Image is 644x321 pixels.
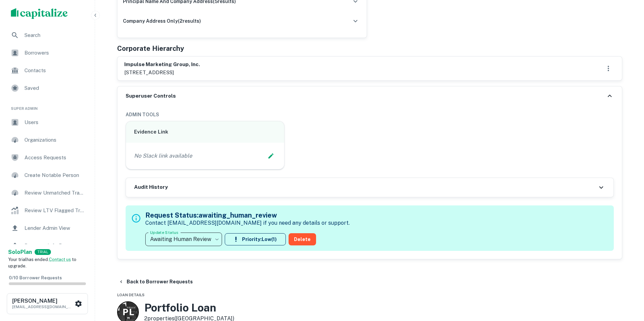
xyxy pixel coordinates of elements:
a: Search [5,27,89,43]
h6: Superuser Controls [126,92,176,100]
a: Contacts [5,62,89,79]
strong: Solo Plan [8,249,32,255]
p: P L [123,305,133,319]
span: Users [24,118,85,126]
span: Organizations [24,136,85,144]
span: Search [24,31,85,39]
a: Contact us [49,257,71,262]
h6: company address only ( 2 results) [123,17,201,25]
label: Update Status [150,229,178,235]
a: Review LTV Flagged Transactions [5,202,89,219]
p: [EMAIL_ADDRESS][DOMAIN_NAME] [12,304,73,310]
h6: ADMIN TOOLS [126,111,614,118]
span: Loan Details [117,293,145,297]
button: [PERSON_NAME][EMAIL_ADDRESS][DOMAIN_NAME] [7,293,88,314]
iframe: Chat Widget [610,267,644,299]
span: Saved [24,84,85,92]
p: Contact [EMAIL_ADDRESS][DOMAIN_NAME] if you need any details or support. [145,219,350,227]
div: Awaiting Human Review [145,230,222,249]
p: [STREET_ADDRESS] [124,68,200,77]
span: Contacts [24,66,85,75]
span: Borrower Info Requests [24,242,85,250]
button: Back to Borrower Requests [116,276,196,288]
img: capitalize-logo.png [11,8,68,19]
div: TRIAL [35,249,51,255]
span: Lender Admin View [24,224,85,232]
a: Create Notable Person [5,167,89,183]
h6: [PERSON_NAME] [12,298,73,304]
h6: impulse marketing group, inc. [124,61,200,68]
a: Users [5,114,89,131]
a: Borrower Info Requests [5,238,89,254]
a: Access Requests [5,149,89,166]
a: Lender Admin View [5,220,89,236]
span: Review LTV Flagged Transactions [24,206,85,215]
span: Access Requests [24,154,85,162]
span: Review Unmatched Transactions [24,189,85,197]
a: Borrowers [5,45,89,61]
span: Borrowers [24,49,85,57]
button: Edit Slack Link [266,151,276,161]
span: 0 / 10 Borrower Requests [9,275,62,280]
p: No Slack link available [134,152,192,160]
span: Your trial has ended. to upgrade. [8,257,76,269]
span: Create Notable Person [24,171,85,179]
a: Organizations [5,132,89,148]
li: Super Admin [5,98,89,114]
a: Review Unmatched Transactions [5,185,89,201]
a: SoloPlan [8,248,32,256]
h6: Audit History [134,183,168,191]
h5: Corporate Hierarchy [117,43,184,54]
h3: Portfolio Loan [144,301,234,314]
button: Delete [289,233,316,245]
h5: Request Status: awaiting_human_review [145,210,350,220]
button: Priority:Low(1) [225,233,286,245]
a: Saved [5,80,89,96]
h6: Evidence Link [134,128,276,136]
